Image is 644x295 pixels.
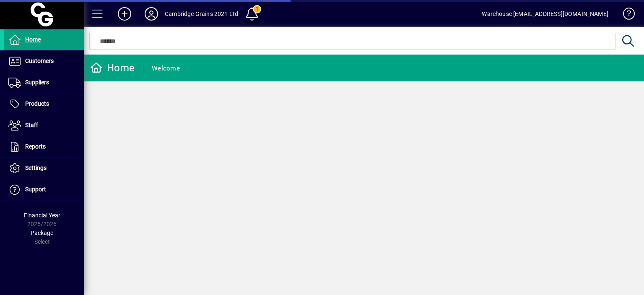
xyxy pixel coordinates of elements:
span: Settings [25,164,47,171]
span: Support [25,186,46,193]
div: Cambridge Grains 2021 Ltd [165,7,238,21]
a: Staff [4,115,84,136]
button: Add [111,6,138,21]
a: Products [4,94,84,115]
a: Knowledge Base [617,2,634,29]
span: Home [25,36,41,43]
button: Profile [138,6,165,21]
div: Warehouse [EMAIL_ADDRESS][DOMAIN_NAME] [482,7,608,21]
span: Suppliers [25,79,49,86]
span: Package [31,230,53,236]
a: Customers [4,51,84,72]
span: Staff [25,122,38,128]
a: Settings [4,158,84,179]
span: Financial Year [24,212,60,219]
div: Home [90,61,135,75]
span: Reports [25,143,46,150]
a: Support [4,179,84,200]
div: Welcome [152,62,180,75]
span: Customers [25,57,54,64]
span: Products [25,100,49,107]
a: Suppliers [4,72,84,93]
a: Reports [4,136,84,157]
